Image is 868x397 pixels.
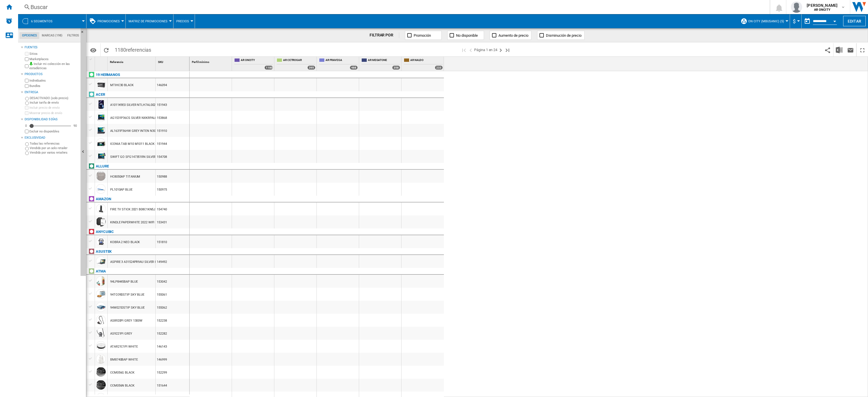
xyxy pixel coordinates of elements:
[25,90,78,95] div: Entrega
[241,58,273,63] span: AR ONCITY
[96,163,109,170] div: Haga clic para filtrar por esa marca
[467,43,474,56] button: >Página anterior
[88,45,99,55] button: Opciones
[793,18,796,24] span: $
[176,19,189,23] span: Precios
[814,8,830,12] b: AR ONCITY
[29,84,78,88] label: Bundles
[156,366,189,379] div: 152299
[156,235,189,248] div: 151810
[97,19,120,23] span: Promociones
[191,57,232,66] div: Perfil mínimo Sort None
[31,14,58,28] button: 6 segmentos
[129,19,168,23] span: Matriz de promociones
[72,124,78,128] div: 90
[96,228,114,235] div: Haga clic para filtrar por esa marca
[110,138,189,150] div: ICONIA TAB M10 M1011 BLACK 64GB 10.1" NTLFTEF001
[110,183,133,196] div: PL1010AP BLUE
[156,202,189,215] div: 154740
[461,43,467,56] button: Primera página
[318,57,359,71] div: AR FRAVEGA 488 offers sold by AR FRAVEGA
[30,150,78,155] label: Vendido por varios retailers
[836,47,843,53] img: excel-24x24.png
[96,248,112,255] div: Haga clic para filtrar por esa marca
[96,196,111,202] div: Haga clic para filtrar por esa marca
[748,19,784,23] span: On city (mbusanic) (5)
[29,57,78,61] label: Marketplaces
[25,142,29,146] input: Todas las referencias
[39,32,65,39] md-tab-item: Marcas (198)
[96,71,120,78] div: Haga clic para filtrar por esa marca
[126,47,151,53] span: referencias
[29,123,71,129] md-slider: Disponibilidad
[156,255,189,268] div: 149492
[156,124,189,137] div: 151910
[110,79,134,92] div: MTIHC30 BLACK
[158,60,163,64] span: SKU
[81,28,87,38] button: Ocultar
[25,147,29,150] input: Vendido por un solo retailer
[156,353,189,366] div: 146999
[233,57,274,71] div: AR ONCITY 1180 offers sold by AR ONCITY
[30,141,78,146] label: Todas las referencias
[24,124,28,128] div: 0
[793,14,798,28] button: $
[447,31,484,40] button: No disponible
[350,66,358,70] div: 488 offers sold by AR FRAVEGA
[392,66,400,70] div: 358 offers sold by AR MEGATONE
[29,129,78,134] label: Excluir no disponibles
[843,16,866,26] button: Editar
[112,43,154,55] span: 1180
[25,57,29,61] input: Marketplaces
[129,14,170,28] button: Matriz de promociones
[31,19,53,23] span: 6 segmentos
[29,111,78,115] label: Mostrar precio de envío
[325,58,358,63] span: AR FRAVEGA
[110,99,155,112] div: A1011K9E0 SILVER NTLH7AL002
[110,379,134,392] div: CCM056N BLACK
[25,101,29,105] input: Incluir tarifa de envío
[110,170,140,183] div: HC8050AP TITANIUM
[405,31,442,40] button: Promoción
[741,14,787,28] div: On city (mbusanic) (5)
[25,117,78,122] div: Disponibilidad 5 Días
[30,146,78,150] label: Vendido por un solo retailer
[498,33,528,38] span: Aumento de precio
[29,62,78,71] label: Incluir mi colección en las estadísticas
[25,52,29,56] input: Sitios
[30,96,78,100] label: DESACTIVADO (solo precio)
[456,33,478,38] span: No disponible
[110,366,134,379] div: CCM056G BLACK
[370,32,399,38] div: FILTRAR POR
[110,314,142,327] div: AS8920PI GREY 1300W
[110,216,177,229] div: KINDLE PAPERWHITE 2022 WIFI BLACK 16GB 6"
[176,14,192,28] button: Precios
[25,106,29,110] input: Incluir precio de envío
[25,151,29,155] input: Vendido por varios retailers
[29,106,78,110] label: Incluir precio de envío
[156,170,189,183] div: 150988
[6,18,12,24] img: alerts-logo.svg
[414,33,431,38] span: Promoción
[65,32,82,39] md-tab-item: Filtros
[845,43,856,56] button: Enviar este reporte por correo electrónico
[109,57,155,66] div: Referencia Sort None
[156,183,189,196] div: 150975
[110,236,140,249] div: KOBRA 2 NEO BLACK
[156,288,189,301] div: 155061
[504,43,511,56] button: Última página
[360,57,401,71] div: AR MEGATONE 358 offers sold by AR MEGATONE
[156,78,189,91] div: 146094
[156,215,189,228] div: 153431
[156,301,189,314] div: 155062
[25,84,29,88] input: Bundles
[110,125,181,138] div: AL1631P36HW GREY INTEN N305 8GB SSD 512GB
[830,15,840,25] button: Open calendar
[29,78,78,83] label: Individuales
[110,275,138,288] div: 94LP8445BAP BLUE
[30,101,78,105] label: Incluir tarifa de envío
[156,111,189,124] div: 153868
